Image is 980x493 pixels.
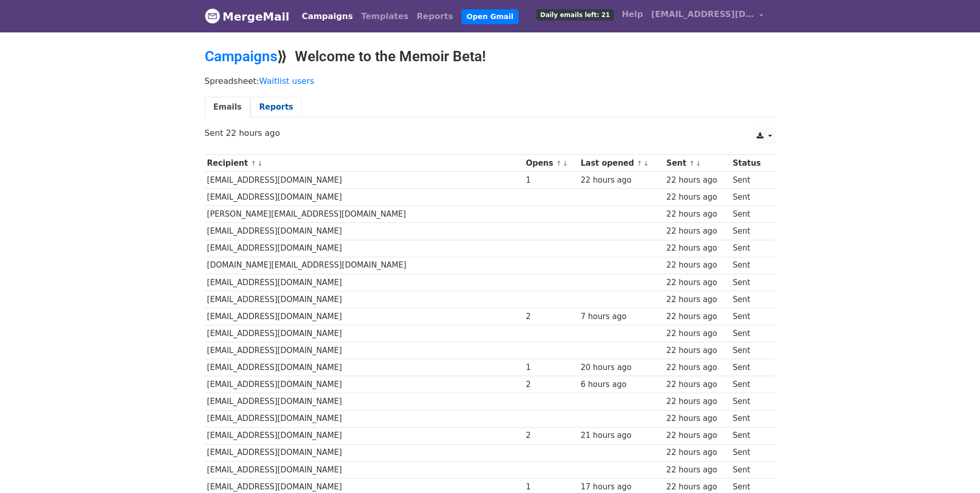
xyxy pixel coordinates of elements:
a: Daily emails left: 21 [532,4,617,25]
a: [EMAIL_ADDRESS][DOMAIN_NAME] [647,4,768,28]
div: 22 hours ago [666,379,727,391]
td: [EMAIL_ADDRESS][DOMAIN_NAME] [205,325,524,342]
a: ↓ [257,160,263,167]
a: ↑ [556,160,562,167]
a: Help [618,4,647,25]
td: Sent [730,206,770,223]
a: MergeMail [205,6,290,27]
td: Sent [730,172,770,189]
a: Open Gmail [461,9,519,24]
td: [DOMAIN_NAME][EMAIL_ADDRESS][DOMAIN_NAME] [205,257,524,274]
div: 22 hours ago [666,447,727,459]
td: Sent [730,291,770,308]
h2: ⟫ Welcome to the Memoir Beta! [205,48,776,65]
a: ↑ [689,160,694,167]
div: 17 hours ago [581,481,662,493]
td: [EMAIL_ADDRESS][DOMAIN_NAME] [205,410,524,427]
td: Sent [730,325,770,342]
th: Status [730,155,770,172]
div: 22 hours ago [666,259,727,271]
p: Sent 22 hours ago [205,128,776,138]
div: 22 hours ago [666,413,727,425]
div: 2 [526,430,576,442]
td: Sent [730,461,770,478]
div: 1 [526,362,576,374]
div: 22 hours ago [666,242,727,254]
td: Sent [730,342,770,359]
th: Recipient [205,155,524,172]
div: 2 [526,379,576,391]
td: [EMAIL_ADDRESS][DOMAIN_NAME] [205,172,524,189]
div: 22 hours ago [666,362,727,374]
th: Sent [664,155,730,172]
td: Sent [730,376,770,393]
a: ↑ [637,160,643,167]
div: 22 hours ago [666,396,727,408]
a: ↓ [562,160,568,167]
a: ↓ [696,160,701,167]
div: 20 hours ago [581,362,662,374]
td: Sent [730,444,770,461]
td: [EMAIL_ADDRESS][DOMAIN_NAME] [205,223,524,240]
td: [EMAIL_ADDRESS][DOMAIN_NAME] [205,308,524,325]
td: [EMAIL_ADDRESS][DOMAIN_NAME] [205,274,524,291]
iframe: Chat Widget [929,444,980,493]
td: [EMAIL_ADDRESS][DOMAIN_NAME] [205,444,524,461]
td: [EMAIL_ADDRESS][DOMAIN_NAME] [205,427,524,444]
div: 22 hours ago [581,174,662,186]
a: Reports [251,97,302,118]
td: Sent [730,393,770,410]
a: Waitlist users [259,76,314,86]
a: ↓ [644,160,649,167]
td: [EMAIL_ADDRESS][DOMAIN_NAME] [205,291,524,308]
p: Spreadsheet: [205,76,776,86]
div: 1 [526,174,576,186]
td: Sent [730,410,770,427]
div: 22 hours ago [666,225,727,237]
span: Daily emails left: 21 [537,9,613,21]
td: [PERSON_NAME][EMAIL_ADDRESS][DOMAIN_NAME] [205,206,524,223]
img: MergeMail logo [205,8,220,24]
div: 1 [526,481,576,493]
div: 22 hours ago [666,311,727,323]
td: Sent [730,223,770,240]
a: Templates [357,6,413,27]
span: [EMAIL_ADDRESS][DOMAIN_NAME] [651,8,754,21]
th: Opens [523,155,578,172]
div: 22 hours ago [666,277,727,289]
a: Campaigns [205,48,277,65]
div: 7 hours ago [581,311,662,323]
div: 2 [526,311,576,323]
td: Sent [730,257,770,274]
a: Campaigns [298,6,357,27]
td: Sent [730,427,770,444]
td: [EMAIL_ADDRESS][DOMAIN_NAME] [205,342,524,359]
div: 22 hours ago [666,191,727,203]
div: 22 hours ago [666,430,727,442]
div: 21 hours ago [581,430,662,442]
div: 22 hours ago [666,294,727,306]
div: 22 hours ago [666,464,727,476]
td: Sent [730,189,770,206]
td: [EMAIL_ADDRESS][DOMAIN_NAME] [205,240,524,257]
div: 22 hours ago [666,208,727,220]
a: Reports [413,6,457,27]
td: [EMAIL_ADDRESS][DOMAIN_NAME] [205,461,524,478]
a: ↑ [251,160,256,167]
div: 22 hours ago [666,345,727,357]
div: 22 hours ago [666,174,727,186]
a: Emails [205,97,251,118]
td: [EMAIL_ADDRESS][DOMAIN_NAME] [205,359,524,376]
td: [EMAIL_ADDRESS][DOMAIN_NAME] [205,376,524,393]
td: [EMAIL_ADDRESS][DOMAIN_NAME] [205,189,524,206]
td: Sent [730,308,770,325]
div: 22 hours ago [666,481,727,493]
div: 6 hours ago [581,379,662,391]
td: [EMAIL_ADDRESS][DOMAIN_NAME] [205,393,524,410]
td: Sent [730,359,770,376]
div: 22 hours ago [666,328,727,340]
td: Sent [730,240,770,257]
th: Last opened [578,155,664,172]
td: Sent [730,274,770,291]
